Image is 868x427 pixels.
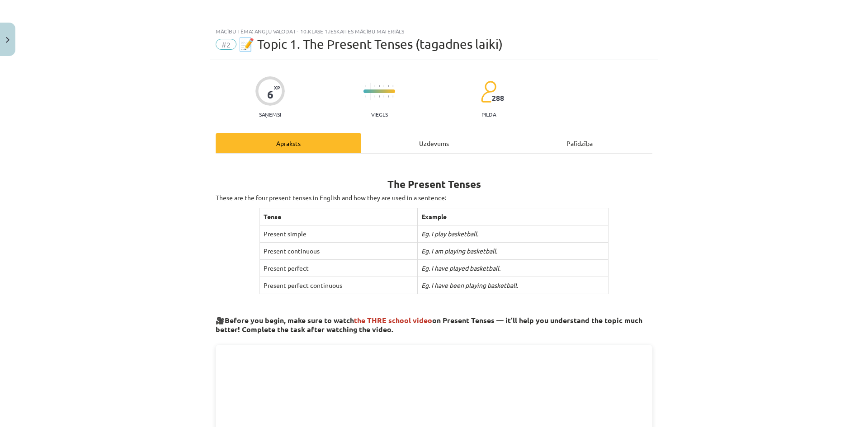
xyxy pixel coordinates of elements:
img: icon-short-line-57e1e144782c952c97e751825c79c345078a6d821885a25fce030b3d8c18986b.svg [383,85,384,87]
p: Viegls [371,111,388,117]
td: Present perfect continuous [259,277,417,294]
span: #2 [216,39,236,50]
p: These are the four present tenses in English and how they are used in a sentence: [216,193,652,202]
span: the THRE school video [354,315,432,325]
i: Eg. I have played basketball. [421,264,500,272]
img: icon-short-line-57e1e144782c952c97e751825c79c345078a6d821885a25fce030b3d8c18986b.svg [374,95,375,98]
img: icon-short-line-57e1e144782c952c97e751825c79c345078a6d821885a25fce030b3d8c18986b.svg [392,85,393,87]
img: icon-short-line-57e1e144782c952c97e751825c79c345078a6d821885a25fce030b3d8c18986b.svg [365,85,366,87]
img: icon-short-line-57e1e144782c952c97e751825c79c345078a6d821885a25fce030b3d8c18986b.svg [374,85,375,87]
img: icon-short-line-57e1e144782c952c97e751825c79c345078a6d821885a25fce030b3d8c18986b.svg [379,85,380,87]
td: Present perfect [259,260,417,277]
div: Uzdevums [361,133,507,153]
i: Eg. I have been playing basketball. [421,281,518,289]
img: icon-short-line-57e1e144782c952c97e751825c79c345078a6d821885a25fce030b3d8c18986b.svg [379,95,380,98]
span: 288 [492,94,504,102]
img: icon-short-line-57e1e144782c952c97e751825c79c345078a6d821885a25fce030b3d8c18986b.svg [388,95,389,98]
i: Eg. I play basketball. [421,230,478,238]
p: pilda [481,111,496,117]
div: Mācību tēma: Angļu valoda i - 10.klase 1.ieskaites mācību materiāls [216,28,652,34]
div: Palīdzība [507,133,652,153]
h3: 🎥 [216,309,652,335]
img: icon-long-line-d9ea69661e0d244f92f715978eff75569469978d946b2353a9bb055b3ed8787d.svg [370,83,371,100]
img: icon-close-lesson-0947bae3869378f0d4975bcd49f059093ad1ed9edebbc8119c70593378902aed.svg [6,37,9,43]
img: students-c634bb4e5e11cddfef0936a35e636f08e4e9abd3cc4e673bd6f9a4125e45ecb1.svg [481,80,496,103]
img: icon-short-line-57e1e144782c952c97e751825c79c345078a6d821885a25fce030b3d8c18986b.svg [365,95,366,98]
th: Tense [259,208,417,225]
th: Example [417,208,608,225]
i: Eg. I am playing basketball. [421,247,497,255]
td: Present simple [259,225,417,243]
img: icon-short-line-57e1e144782c952c97e751825c79c345078a6d821885a25fce030b3d8c18986b.svg [388,85,389,87]
b: The Present Tenses [387,178,481,191]
div: 6 [267,88,274,101]
strong: Before you begin, make sure to watch on Present Tenses — it’ll help you understand the topic much... [216,315,642,334]
img: icon-short-line-57e1e144782c952c97e751825c79c345078a6d821885a25fce030b3d8c18986b.svg [383,95,384,98]
img: icon-short-line-57e1e144782c952c97e751825c79c345078a6d821885a25fce030b3d8c18986b.svg [392,95,393,98]
span: XP [274,85,280,90]
div: Apraksts [216,133,361,153]
span: 📝 Topic 1. The Present Tenses (tagadnes laiki) [239,37,503,52]
td: Present continuous [259,243,417,260]
p: Saņemsi [255,111,285,117]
